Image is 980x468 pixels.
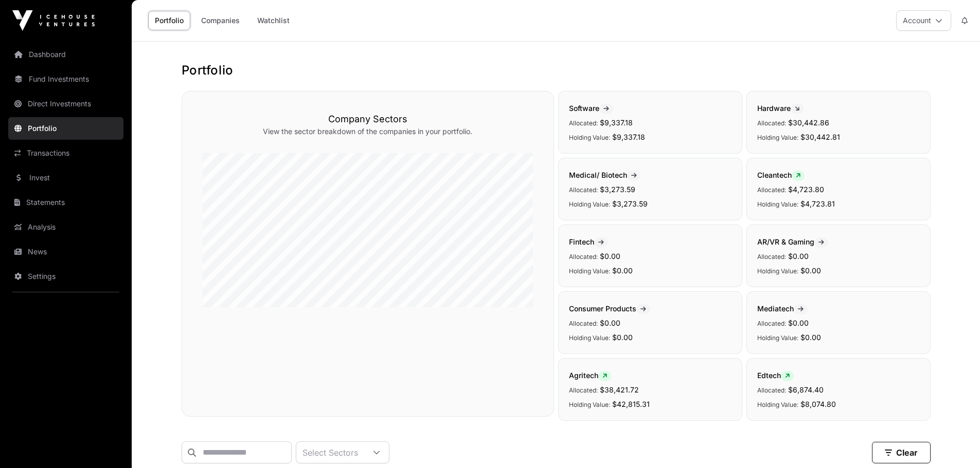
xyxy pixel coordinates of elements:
[569,119,598,127] span: Allocated:
[569,320,598,327] span: Allocated:
[194,11,246,30] a: Companies
[569,401,610,408] span: Holding Value:
[148,11,190,30] a: Portfolio
[8,216,123,238] a: Analysis
[800,266,821,275] span: $0.00
[788,185,824,194] span: $4,723.80
[569,171,641,179] span: Medical/ Biotech
[203,112,533,126] h3: Company Sectors
[800,400,836,408] span: $8,074.80
[569,253,598,260] span: Allocated:
[612,199,648,208] span: $3,273.59
[569,134,610,141] span: Holding Value:
[788,118,829,127] span: $30,442.86
[757,119,786,127] span: Allocated:
[569,371,611,380] span: Agritech
[569,386,598,394] span: Allocated:
[569,186,598,194] span: Allocated:
[8,265,123,288] a: Settings
[757,134,798,141] span: Holding Value:
[896,10,951,31] button: Account
[612,333,633,342] span: $0.00
[929,419,980,468] iframe: Chat Widget
[788,385,824,394] span: $6,874.40
[800,199,835,208] span: $4,723.81
[8,43,123,66] a: Dashboard
[8,166,123,189] a: Invest
[600,118,633,127] span: $9,337.18
[788,319,809,327] span: $0.00
[8,117,123,140] a: Portfolio
[600,385,639,394] span: $38,421.72
[872,442,931,463] button: Clear
[612,266,633,275] span: $0.00
[600,319,620,327] span: $0.00
[569,334,610,342] span: Holding Value:
[203,126,533,137] p: View the sector breakdown of the companies in your portfolio.
[757,200,798,208] span: Holding Value:
[800,133,840,141] span: $30,442.81
[757,171,805,179] span: Cleantech
[569,304,650,313] span: Consumer Products
[12,10,95,31] img: Icehouse Ventures Logo
[8,92,123,115] a: Direct Investments
[757,334,798,342] span: Holding Value:
[296,442,364,463] div: Select Sectors
[800,333,821,342] span: $0.00
[600,252,620,260] span: $0.00
[569,267,610,275] span: Holding Value:
[612,400,650,408] span: $42,815.31
[251,11,296,30] a: Watchlist
[788,252,809,260] span: $0.00
[569,200,610,208] span: Holding Value:
[757,253,786,260] span: Allocated:
[757,320,786,327] span: Allocated:
[8,142,123,164] a: Transactions
[757,237,828,246] span: AR/VR & Gaming
[569,237,608,246] span: Fintech
[757,386,786,394] span: Allocated:
[757,267,798,275] span: Holding Value:
[8,240,123,263] a: News
[757,371,794,380] span: Edtech
[612,133,645,141] span: $9,337.18
[757,186,786,194] span: Allocated:
[757,304,808,313] span: Mediatech
[757,401,798,408] span: Holding Value:
[8,191,123,214] a: Statements
[182,62,931,79] h1: Portfolio
[8,68,123,90] a: Fund Investments
[757,104,804,113] span: Hardware
[600,185,635,194] span: $3,273.59
[569,104,613,113] span: Software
